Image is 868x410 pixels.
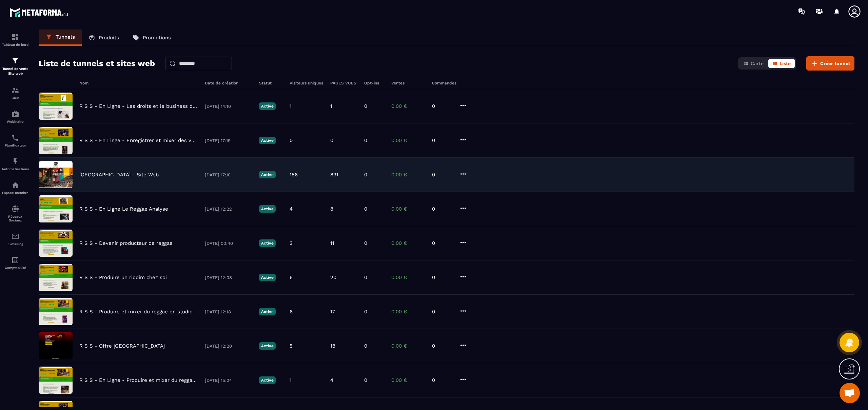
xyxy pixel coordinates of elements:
[205,378,252,383] p: [DATE] 15:04
[11,256,19,264] img: accountant
[751,61,764,66] span: Carte
[79,137,198,143] p: R S S - En Linge - Enregistrer et mixer des voix
[391,172,425,178] p: 0,00 €
[11,157,19,165] img: automations
[840,383,860,403] div: Ouvrir le chat
[290,240,293,246] p: 3
[364,172,367,178] p: 0
[391,240,425,246] p: 0,00 €
[432,377,452,383] p: 0
[39,93,73,120] img: image
[2,96,29,100] p: CRM
[79,343,165,349] p: R S S - Offre [GEOGRAPHIC_DATA]
[330,81,357,85] h6: PAGES VUES
[364,274,367,280] p: 0
[79,274,167,280] p: R S S - Produire un riddim chez soi
[364,137,367,143] p: 0
[290,172,298,178] p: 156
[290,103,292,109] p: 1
[205,241,252,246] p: [DATE] 00:40
[391,377,425,383] p: 0,00 €
[39,332,73,359] img: image
[330,172,338,178] p: 891
[126,30,178,46] a: Promotions
[205,207,252,212] p: [DATE] 12:22
[739,59,768,68] button: Carte
[391,137,425,143] p: 0,00 €
[364,81,384,85] h6: Opt-ins
[79,103,198,109] p: R S S - En Ligne - Les droits et le business de la musique
[290,137,293,143] p: 0
[432,172,452,178] p: 0
[11,205,19,213] img: social-network
[290,309,293,315] p: 6
[391,309,425,315] p: 0,00 €
[2,266,29,270] p: Comptabilité
[39,298,73,325] img: image
[205,138,252,143] p: [DATE] 17:19
[259,81,283,85] h6: Statut
[56,34,75,40] p: Tunnels
[259,274,276,281] p: Active
[2,200,29,227] a: social-networksocial-networkRéseaux Sociaux
[780,61,791,66] span: Liste
[391,206,425,212] p: 0,00 €
[2,28,29,52] a: formationformationTableau de bord
[259,171,276,178] p: Active
[2,152,29,176] a: automationsautomationsAutomatisations
[205,172,252,177] p: [DATE] 17:10
[79,240,173,246] p: R S S - Devenir producteur de reggae
[330,274,336,280] p: 20
[432,240,452,246] p: 0
[259,308,276,315] p: Active
[330,309,335,315] p: 17
[432,103,452,109] p: 0
[364,103,367,109] p: 0
[364,377,367,383] p: 0
[39,230,73,257] img: image
[39,127,73,154] img: image
[205,344,252,349] p: [DATE] 12:20
[2,43,29,46] p: Tableau de bord
[330,377,333,383] p: 4
[82,30,126,46] a: Produits
[259,205,276,213] p: Active
[364,206,367,212] p: 0
[259,102,276,110] p: Active
[391,103,425,109] p: 0,00 €
[205,104,252,109] p: [DATE] 14:10
[9,6,71,19] img: logo
[259,239,276,247] p: Active
[364,309,367,315] p: 0
[432,137,452,143] p: 0
[2,242,29,246] p: E-mailing
[432,81,456,85] h6: Commandes
[99,35,119,41] p: Produits
[79,309,193,315] p: R S S - Produire et mixer du reggae en studio
[79,81,198,85] h6: Nom
[11,110,19,118] img: automations
[290,274,293,280] p: 6
[290,377,292,383] p: 1
[2,105,29,129] a: automationsautomationsWebinaire
[2,227,29,251] a: emailemailE-mailing
[2,176,29,200] a: automationsautomationsEspace membre
[2,215,29,222] p: Réseaux Sociaux
[391,81,425,85] h6: Ventes
[11,33,19,41] img: formation
[205,309,252,314] p: [DATE] 12:18
[205,81,252,85] h6: Date de création
[432,274,452,280] p: 0
[39,195,73,222] img: image
[205,275,252,280] p: [DATE] 12:08
[259,137,276,144] p: Active
[79,206,168,212] p: R S S - En Ligne Le Reggae Analyse
[330,343,335,349] p: 18
[768,59,795,68] button: Liste
[2,120,29,123] p: Webinaire
[364,240,367,246] p: 0
[11,57,19,65] img: formation
[432,206,452,212] p: 0
[330,206,333,212] p: 8
[330,103,332,109] p: 1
